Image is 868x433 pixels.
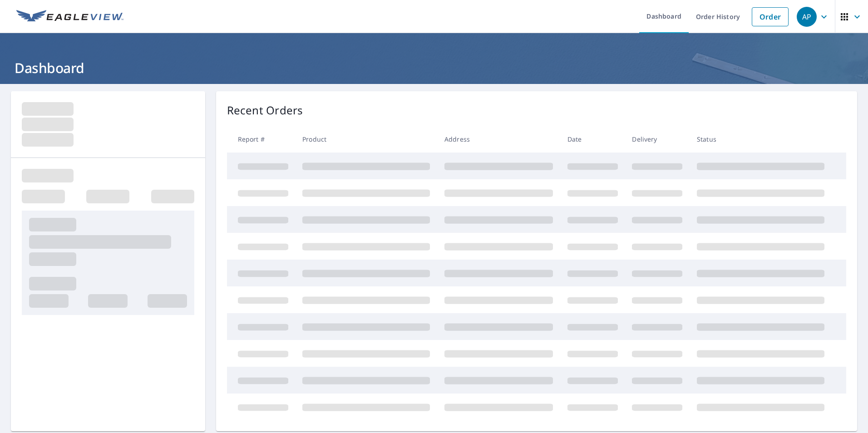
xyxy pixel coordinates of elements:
th: Report # [227,126,296,153]
h1: Dashboard [11,59,857,77]
a: Order [752,7,789,26]
p: Recent Orders [227,102,303,118]
th: Product [295,126,437,153]
th: Date [560,126,625,153]
div: AP [797,7,817,27]
th: Address [437,126,560,153]
img: EV Logo [16,10,123,24]
th: Status [690,126,832,153]
th: Delivery [625,126,690,153]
